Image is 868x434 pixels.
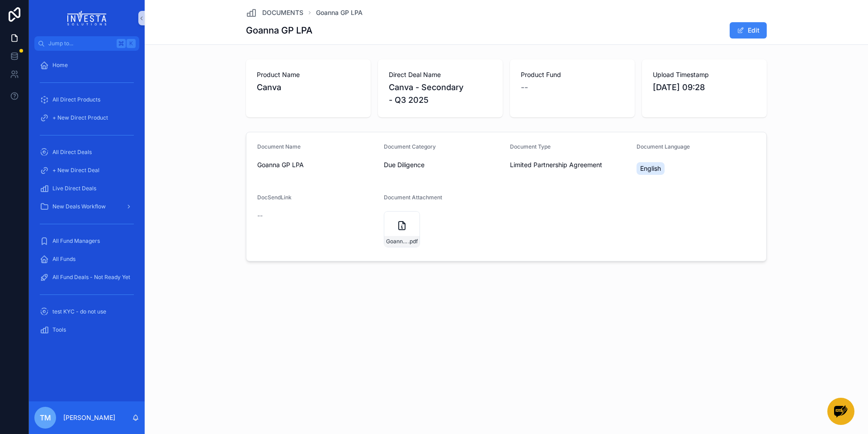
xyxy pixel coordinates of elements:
[34,198,139,215] a: New Deals Workflow
[384,160,425,169] span: Due Diligence
[257,70,360,79] span: Product Name
[52,237,100,245] span: All Fund Managers
[384,194,442,201] span: Document Attachment
[34,233,139,249] a: All Fund Managers
[48,40,113,47] span: Jump to...
[316,8,363,17] a: Goanna GP LPA
[521,70,624,79] span: Product Fund
[34,92,139,108] a: All Direct Products
[127,40,135,47] span: K
[34,57,139,73] a: Home
[52,96,100,103] span: All Direct Products
[52,256,75,263] span: All Funds
[257,160,377,169] span: Goanna GP LPA
[52,114,108,121] span: + New Direct Product
[34,322,139,338] a: Tools
[730,22,767,39] button: Edit
[389,70,492,79] span: Direct Deal Name
[34,304,139,320] a: test KYC - do not use
[510,143,551,150] span: Document Type
[52,326,66,333] span: Tools
[52,149,92,156] span: All Direct Deals
[653,70,756,79] span: Upload Timestamp
[52,62,68,69] span: Home
[384,143,436,150] span: Document Category
[246,7,303,18] a: DOCUMENTS
[52,185,96,192] span: Live Direct Deals
[510,160,602,169] span: Limited Partnership Agreement
[257,143,301,150] span: Document Name
[63,413,115,422] p: [PERSON_NAME]
[257,211,263,220] span: --
[408,238,418,245] span: .pdf
[640,164,661,173] span: English
[29,51,145,350] div: scrollable content
[52,203,106,210] span: New Deals Workflow
[34,251,139,267] a: All Funds
[52,308,106,315] span: test KYC - do not use
[637,143,690,150] span: Document Language
[34,110,139,126] a: + New Direct Product
[257,81,360,94] span: Canva
[389,81,492,106] span: Canva - Secondary - Q3 2025
[246,24,312,37] h1: Goanna GP LPA
[40,412,51,423] span: TM
[34,269,139,285] a: All Fund Deals - Not Ready Yet
[52,167,99,174] span: + New Direct Deal
[521,81,528,94] span: --
[67,11,107,25] img: App logo
[34,162,139,178] a: + New Direct Deal
[653,81,756,94] span: [DATE] 09:28
[52,274,130,281] span: All Fund Deals - Not Ready Yet
[34,36,139,51] button: Jump to...K
[34,180,139,197] a: Live Direct Deals
[257,194,292,201] span: DocSendLink
[34,144,139,160] a: All Direct Deals
[834,405,848,418] img: Group%203%20(1)_LoaowYY4j.png
[262,8,303,17] span: DOCUMENTS
[386,238,408,245] span: Goanna-Global-Tech-Leaders-LP---AR-LPA-(250307)-1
